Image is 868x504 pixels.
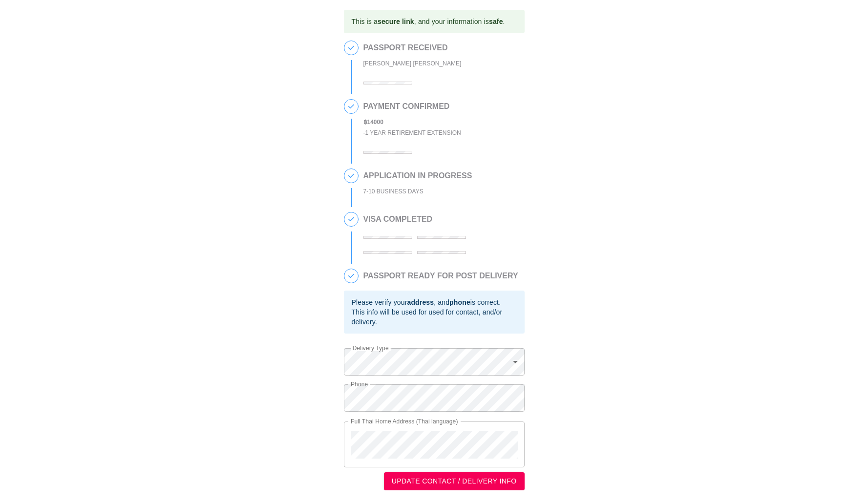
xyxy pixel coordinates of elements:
[489,18,503,25] b: safe
[407,298,434,306] b: address
[352,297,517,307] div: Please verify your , and is correct.
[344,269,358,283] span: 5
[363,215,520,224] h2: VISA COMPLETED
[378,18,414,25] b: secure link
[449,298,470,306] b: phone
[363,171,472,180] h2: APPLICATION IN PROGRESS
[344,169,358,183] span: 3
[363,58,462,69] div: [PERSON_NAME] [PERSON_NAME]
[344,212,358,226] span: 4
[363,119,383,126] b: ฿ 14000
[352,13,505,30] div: This is a , and your information is .
[363,186,472,197] div: 7-10 BUSINESS DAYS
[363,127,461,139] div: - 1 Year Retirement Extension
[344,100,358,113] span: 2
[363,43,462,52] h2: PASSPORT RECEIVED
[363,272,518,280] h2: PASSPORT READY FOR POST DELIVERY
[384,472,525,490] button: UPDATE CONTACT / DELIVERY INFO
[344,41,358,55] span: 1
[392,475,517,487] span: UPDATE CONTACT / DELIVERY INFO
[363,102,461,111] h2: PAYMENT CONFIRMED
[352,307,517,327] div: This info will be used for used for contact, and/or delivery.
